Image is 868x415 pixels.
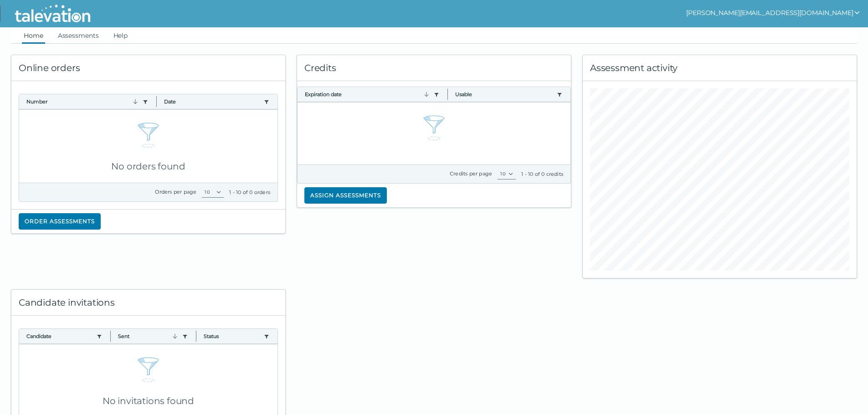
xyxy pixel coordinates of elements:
button: Date [164,98,260,105]
button: Assign assessments [304,187,387,204]
button: Candidate [26,333,93,340]
a: Home [22,27,45,44]
div: Online orders [11,55,285,81]
a: Help [112,27,130,44]
img: Talevation_Logo_Transparent_white.png [11,2,94,25]
button: Order assessments [19,213,101,230]
button: Column resize handle [445,84,451,104]
button: Sent [118,333,178,340]
a: Assessments [56,27,101,44]
div: 1 - 10 of 0 credits [521,170,563,178]
button: Expiration date [305,91,430,98]
button: Status [204,333,260,340]
span: No orders found [111,161,185,172]
button: show user actions [686,7,861,18]
div: Candidate invitations [11,290,285,316]
button: Column resize handle [154,92,159,111]
button: Usable [455,91,553,98]
div: 1 - 10 of 0 orders [229,189,270,196]
span: No invitations found [103,395,194,406]
div: Credits [297,55,571,81]
label: Orders per page [155,189,196,195]
div: Assessment activity [583,55,857,81]
button: Number [26,98,139,105]
button: Column resize handle [108,326,113,346]
button: Column resize handle [193,326,199,346]
label: Credits per page [450,170,492,177]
